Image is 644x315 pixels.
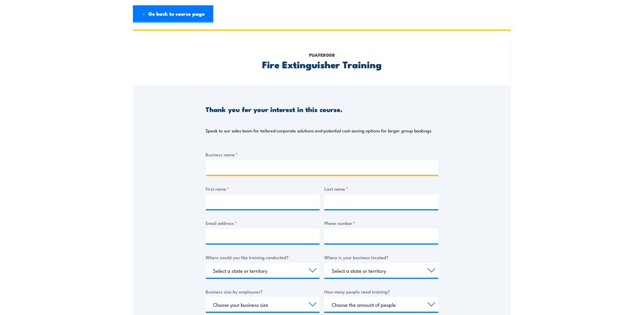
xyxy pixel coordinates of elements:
h3: Thank you for your interest in this course. [206,106,343,113]
label: Last name [324,185,438,192]
label: Where is your business located? [324,254,438,261]
label: Email address [206,220,320,226]
a: ← Go back to course page [133,5,213,23]
h2: Fire Extinguisher Training [206,60,438,68]
label: Business size by employees? [206,288,320,295]
label: Where would you like training conducted? [206,254,320,261]
label: First name [206,185,320,192]
p: Speak to our sales team for tailored corporate solutions and potential cost-saving options for la... [206,128,432,134]
label: How many people need training? [324,288,438,295]
label: Phone number [324,220,438,226]
label: Business name [206,151,438,158]
p: PUAFER008 [206,52,438,58]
